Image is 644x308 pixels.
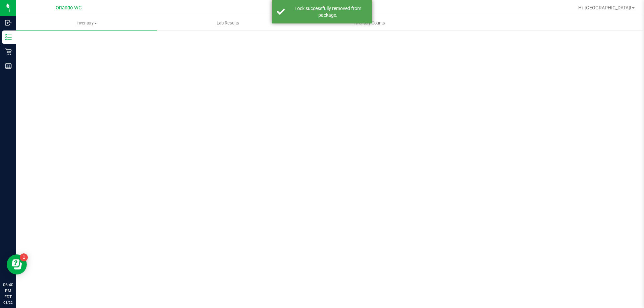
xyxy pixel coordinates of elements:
[3,282,13,300] p: 06:40 PM EDT
[578,5,631,10] span: Hi, [GEOGRAPHIC_DATA]!
[208,20,248,26] span: Lab Results
[16,16,157,30] a: Inventory
[288,5,367,18] div: Lock successfully removed from package.
[5,34,12,41] inline-svg: Inventory
[20,253,28,261] iframe: Resource center unread badge
[3,300,13,305] p: 08/22
[16,20,157,26] span: Inventory
[5,63,12,69] inline-svg: Reports
[5,19,12,26] inline-svg: Inbound
[7,254,27,274] iframe: Resource center
[157,16,299,30] a: Lab Results
[56,5,82,11] span: Orlando WC
[5,48,12,55] inline-svg: Retail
